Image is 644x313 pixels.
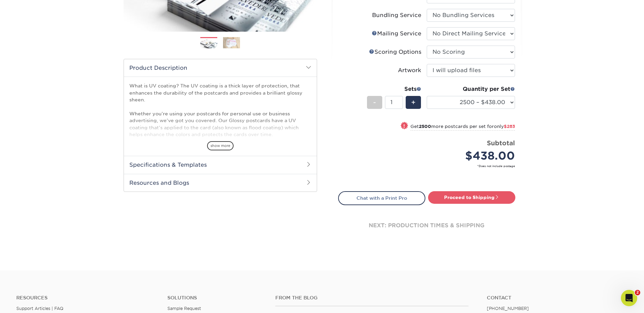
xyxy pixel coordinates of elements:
[338,205,515,246] div: next: production times & shipping
[373,97,376,108] span: -
[372,11,421,19] div: Bundling Service
[487,306,529,311] a: [PHONE_NUMBER]
[372,30,421,38] div: Mailing Service
[223,37,240,49] img: Postcards 02
[338,191,425,205] a: Chat with a Print Pro
[635,290,640,295] span: 2
[124,174,317,192] h2: Resources and Blogs
[428,191,515,203] a: Proceed to Shipping
[167,295,265,301] h4: Solutions
[344,164,515,168] small: *Does not include postage
[427,85,515,93] div: Quantity per Set
[16,295,157,301] h4: Resources
[207,141,234,150] span: show more
[504,124,515,129] span: $283
[367,85,421,93] div: Sets
[369,48,421,56] div: Scoring Options
[275,295,468,301] h4: From the Blog
[124,59,317,77] h2: Product Description
[487,139,515,147] strong: Subtotal
[167,306,201,311] a: Sample Request
[200,37,217,49] img: Postcards 01
[432,148,515,164] div: $438.00
[124,156,317,174] h2: Specifications & Templates
[410,124,515,131] small: Get more postcards per set for
[419,124,431,129] strong: 2500
[411,97,416,108] span: +
[129,82,311,186] p: What is UV coating? The UV coating is a thick layer of protection, that enhances the durability o...
[487,295,628,301] a: Contact
[621,290,637,306] iframe: Intercom live chat
[398,66,421,75] div: Artwork
[403,122,405,130] span: !
[494,124,515,129] span: only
